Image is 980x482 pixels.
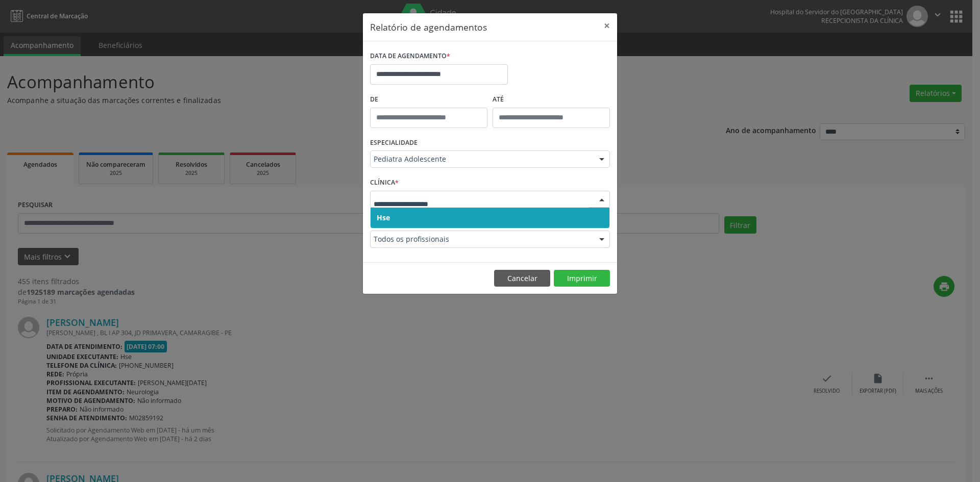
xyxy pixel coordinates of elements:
[377,213,390,222] span: Hse
[493,92,610,108] label: ATÉ
[494,270,550,287] button: Cancelar
[374,234,589,244] span: Todos os profissionais
[374,154,589,164] span: Pediatra Adolescente
[597,13,617,38] button: Close
[554,270,610,287] button: Imprimir
[370,20,487,34] h5: Relatório de agendamentos
[370,48,450,64] label: DATA DE AGENDAMENTO
[370,92,487,108] label: De
[370,175,399,191] label: CLÍNICA
[370,135,418,151] label: ESPECIALIDADE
